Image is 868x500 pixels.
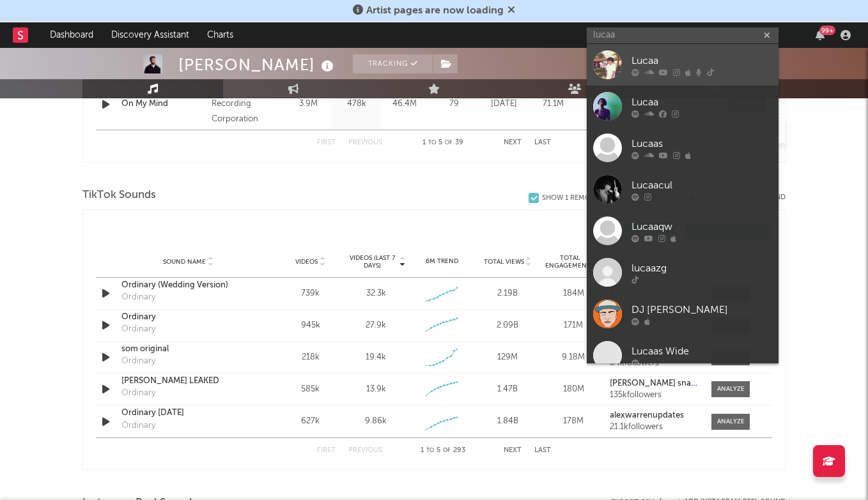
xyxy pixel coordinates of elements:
input: Search for artists [587,27,779,43]
a: som original [121,343,255,356]
div: 178M [544,415,603,428]
div: Lucaaqw [632,219,772,234]
div: Show 1 Removed Sound [542,194,631,202]
a: Lucaa [587,44,779,86]
span: to [426,448,434,453]
div: Lucaas Wide [632,344,772,359]
span: Sound Name [163,258,206,266]
button: Last [534,447,551,454]
div: Lucaacul [632,178,772,193]
a: Lucaas [587,127,779,169]
div: 218k [281,351,340,364]
div: 2.19B [478,287,538,300]
a: Charts [198,22,242,48]
div: 6M Trend [412,257,472,266]
span: Videos (last 7 days) [346,254,398,269]
div: 184M [544,287,603,300]
div: 9.18M [544,351,603,364]
div: lucaazg [632,261,772,276]
div: 2.09B [478,319,538,332]
div: Ordinary [121,323,155,336]
a: Lucaaqw [587,210,779,252]
span: Dismiss [508,6,515,16]
div: Lucaa [632,53,772,68]
div: Lucaas [632,136,772,151]
div: 945k [281,319,340,332]
div: 13.9k [366,383,386,396]
div: 3.9M [288,98,329,110]
span: TikTok Sounds [82,188,156,203]
span: of [445,140,453,146]
button: 99+ [816,30,825,40]
div: 99 + [819,26,835,35]
div: 1 5 293 [408,443,478,458]
strong: alexwarrenupdates [610,411,684,420]
button: Next [504,447,522,454]
div: 19.4k [366,351,386,364]
div: 71.1M [532,98,575,110]
a: [PERSON_NAME] snaps [610,379,699,388]
div: 585k [281,383,340,396]
button: Previous [348,447,382,454]
div: DJ [PERSON_NAME] [632,302,772,317]
a: Ordinary [DATE] [121,407,255,420]
a: Lucaa [587,86,779,127]
strong: [PERSON_NAME] snaps [610,379,700,388]
span: to [428,140,436,146]
a: DJ [PERSON_NAME] [587,293,779,335]
div: 180M [544,383,603,396]
a: [PERSON_NAME] LEAKED [121,375,255,388]
div: 21.1k followers [610,423,699,432]
div: 9.86k [365,415,387,428]
span: Total Engagements [544,254,596,269]
button: First [317,447,336,454]
div: 32.3k [366,287,386,300]
div: Lucaa [632,95,772,110]
div: 739k [281,287,340,300]
div: 171M [544,319,603,332]
a: On My Mind [121,98,205,110]
div: Ordinary [121,420,155,432]
div: 27.9k [366,319,386,332]
div: 1.84B [478,415,538,428]
a: Ordinary [121,311,255,324]
a: Discovery Assistant [102,22,198,48]
div: 129M [478,351,538,364]
span: Videos [295,258,318,266]
a: Lucaas Wide [587,335,779,376]
span: Total Views [484,258,524,266]
div: Ordinary [121,355,155,368]
span: Artist pages are now loading [366,6,504,16]
span: of [443,448,451,453]
div: 1.47B [478,383,538,396]
div: 79 [431,98,476,110]
button: Tracking [353,54,433,73]
div: Ordinary [121,291,155,304]
div: 5.41M [581,98,624,110]
a: Ordinary (Wedding Version) [121,279,255,292]
div: [DATE] [483,98,525,110]
a: alexwarrenupdates [610,411,699,420]
div: 46.4M [384,98,425,110]
a: lucaazg [587,252,779,293]
div: 478k [336,98,377,110]
a: Lucaacul [587,169,779,210]
div: 627k [281,415,340,428]
div: [PERSON_NAME] [178,54,337,75]
a: Dashboard [41,22,102,48]
div: © 2025 Atlantic Recording Corporation [212,81,281,127]
div: 135k followers [610,391,699,400]
div: Ordinary [121,387,155,400]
